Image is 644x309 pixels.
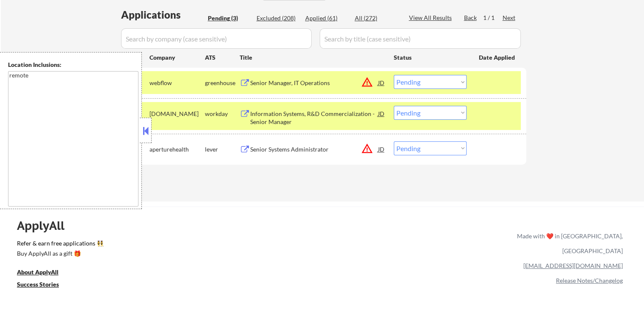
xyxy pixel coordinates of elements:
[394,50,467,65] div: Status
[361,143,373,154] button: warning_amber
[523,262,623,269] a: [EMAIL_ADDRESS][DOMAIN_NAME]
[205,110,240,118] div: workday
[250,145,378,154] div: Senior Systems Administrator
[250,110,378,126] div: Information Systems, R&D Commercialization - Senior Manager
[8,61,138,69] div: Location Inclusions:
[377,75,386,90] div: JD
[149,79,205,87] div: webflow
[514,229,623,258] div: Made with ❤️ in [GEOGRAPHIC_DATA], [GEOGRAPHIC_DATA]
[250,79,378,87] div: Senior Manager, IT Operations
[17,251,102,257] div: Buy ApplyAll as a gift 🎁
[149,53,205,62] div: Company
[483,14,503,22] div: 1 / 1
[556,277,623,284] a: Release Notes/Changelog
[355,14,397,22] div: All (272)
[149,110,205,118] div: [DOMAIN_NAME]
[503,14,516,22] div: Next
[240,53,386,62] div: Title
[320,28,521,49] input: Search by title (case sensitive)
[377,141,386,157] div: JD
[464,14,478,22] div: Back
[17,218,74,233] div: ApplyAll
[17,280,70,291] a: Success Stories
[17,281,59,288] u: Success Stories
[17,268,58,276] u: About ApplyAll
[409,14,454,22] div: View All Results
[305,14,348,22] div: Applied (61)
[377,106,386,121] div: JD
[208,14,250,22] div: Pending (3)
[479,53,516,62] div: Date Applied
[205,53,240,62] div: ATS
[205,79,240,87] div: greenhouse
[17,268,70,279] a: About ApplyAll
[17,249,102,260] a: Buy ApplyAll as a gift 🎁
[257,14,299,22] div: Excluded (208)
[361,76,373,88] button: warning_amber
[17,240,340,249] a: Refer & earn free applications 👯‍♀️
[121,28,312,49] input: Search by company (case sensitive)
[149,145,205,154] div: aperturehealth
[205,145,240,154] div: lever
[121,10,205,20] div: Applications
